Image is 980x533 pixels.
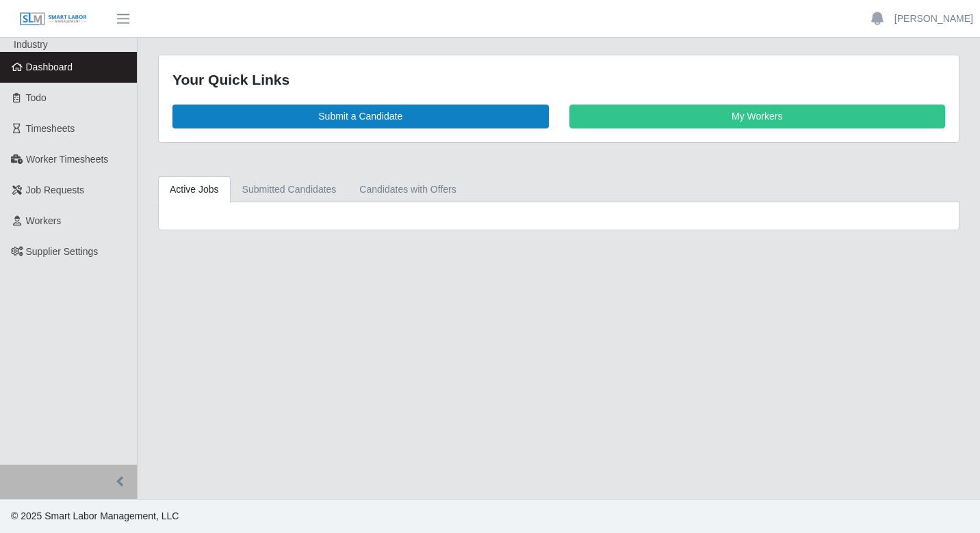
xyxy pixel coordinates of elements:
span: Timesheets [26,123,75,134]
span: Industry [14,39,48,50]
a: My Workers [569,105,946,128]
span: Supplier Settings [26,246,99,257]
a: Active Jobs [158,176,231,203]
span: Job Requests [26,184,85,195]
span: Dashboard [26,61,73,72]
span: Workers [26,215,62,226]
a: Submitted Candidates [231,176,348,203]
a: [PERSON_NAME] [894,12,973,26]
a: Submit a Candidate [172,105,549,128]
span: Worker Timesheets [26,154,108,165]
a: Candidates with Offers [348,176,467,203]
img: SLM Logo [19,12,88,27]
span: Todo [26,92,47,103]
div: Your Quick Links [172,69,945,91]
span: © 2025 Smart Labor Management, LLC [11,510,179,521]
